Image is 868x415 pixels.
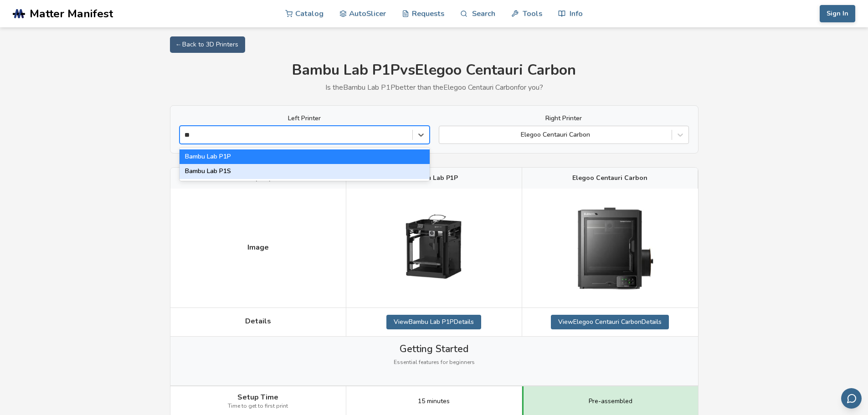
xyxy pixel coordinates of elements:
[439,115,689,122] label: Right Printer
[170,83,699,92] p: Is the Bambu Lab P1P better than the Elegoo Centauri Carbon for you?
[589,398,632,405] span: Pre-assembled
[388,203,479,294] img: Bambu Lab P1P
[394,359,475,366] span: Essential features for beginners
[170,62,699,79] h1: Bambu Lab P1P vs Elegoo Centauri Carbon
[30,7,113,20] span: Matter Manifest
[841,388,862,409] button: Send feedback via email
[247,243,269,251] span: Image
[551,315,669,329] a: ViewElegoo Centauri CarbonDetails
[180,115,430,122] label: Left Printer
[386,315,481,329] a: ViewBambu Lab P1PDetails
[410,174,458,182] span: Bambu Lab P1P
[245,174,272,182] span: Property
[444,131,446,138] input: Elegoo Centauri Carbon
[180,164,430,179] div: Bambu Lab P1S
[228,403,288,410] span: Time to get to first print
[185,131,194,138] input: Bambu Lab P1PBambu Lab P1S
[237,393,278,401] span: Setup Time
[572,174,647,182] span: Elegoo Centauri Carbon
[245,317,271,325] span: Details
[170,36,245,53] a: ← Back to 3D Printers
[820,5,855,22] button: Sign In
[180,149,430,164] div: Bambu Lab P1P
[565,195,656,300] img: Elegoo Centauri Carbon
[418,398,450,405] span: 15 minutes
[400,343,468,354] span: Getting Started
